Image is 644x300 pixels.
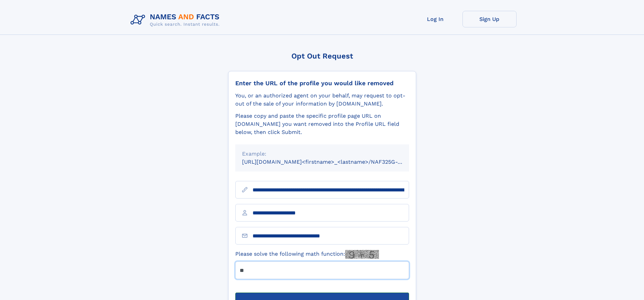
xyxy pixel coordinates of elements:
div: Example: [242,150,402,158]
img: Logo Names and Facts [128,11,225,29]
label: Please solve the following math function: [235,250,379,259]
a: Log In [408,11,462,27]
div: You, or an authorized agent on your behalf, may request to opt-out of the sale of your informatio... [235,92,409,108]
div: Please copy and paste the specific profile page URL on [DOMAIN_NAME] you want removed into the Pr... [235,112,409,136]
small: [URL][DOMAIN_NAME]<firstname>_<lastname>/NAF325G-xxxxxxxx [242,159,422,165]
a: Sign Up [462,11,517,27]
div: Enter the URL of the profile you would like removed [235,79,409,87]
div: Opt Out Request [228,52,416,60]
